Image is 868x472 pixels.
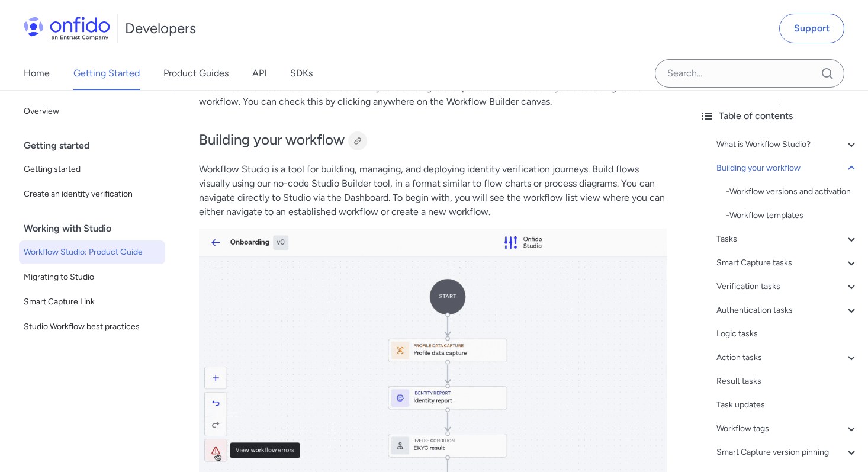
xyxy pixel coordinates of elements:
[19,240,165,264] a: Workflow Studio: Product Guide
[199,130,667,150] h2: Building your workflow
[716,374,859,388] a: Result tasks
[199,162,667,219] p: Workflow Studio is a tool for building, managing, and deploying identity verification journeys. B...
[73,57,140,90] a: Getting Started
[726,208,859,223] div: - Workflow templates
[24,17,110,40] img: Onfido Logo
[19,182,165,206] a: Create an identity verification
[24,104,160,118] span: Overview
[24,295,160,309] span: Smart Capture Link
[716,351,859,365] a: Action tasks
[24,187,160,201] span: Create an identity verification
[700,109,859,123] div: Table of contents
[252,57,266,90] a: API
[24,245,160,259] span: Workflow Studio: Product Guide
[716,398,859,412] a: Task updates
[24,134,170,158] div: Getting started
[24,57,50,90] a: Home
[24,217,170,240] div: Working with Studio
[290,57,313,90] a: SDKs
[726,208,859,223] a: -Workflow templates
[716,161,859,175] a: Building your workflow
[716,303,859,317] a: Authentication tasks
[716,137,859,152] a: What is Workflow Studio?
[24,162,160,176] span: Getting started
[24,320,160,334] span: Studio Workflow best practices
[726,185,859,199] a: -Workflow versions and activation
[716,280,859,294] a: Verification tasks
[19,290,165,314] a: Smart Capture Link
[716,232,859,246] a: Tasks
[779,14,844,43] a: Support
[125,19,196,38] h1: Developers
[716,327,859,341] a: Logic tasks
[199,81,667,109] p: : Be sure that the version of the SDK you are using is compatible with the tasks you are adding t...
[716,445,859,460] a: Smart Capture version pinning
[19,158,165,181] a: Getting started
[716,422,859,436] a: Workflow tags
[19,99,165,123] a: Overview
[19,265,165,289] a: Migrating to Studio
[716,256,859,270] a: Smart Capture tasks
[24,270,160,284] span: Migrating to Studio
[19,315,165,339] a: Studio Workflow best practices
[163,57,229,90] a: Product Guides
[726,185,859,199] div: - Workflow versions and activation
[655,59,844,88] input: Onfido search input field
